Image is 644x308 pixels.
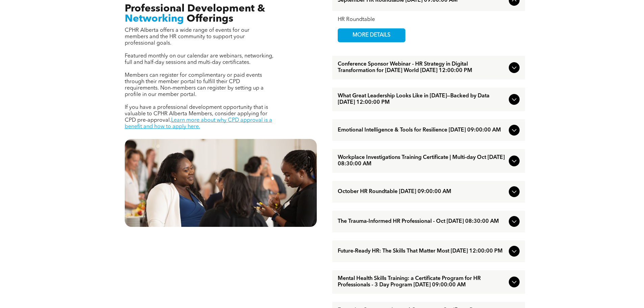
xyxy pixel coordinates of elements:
a: MORE DETAILS [338,28,405,42]
span: October HR Roundtable [DATE] 09:00:00 AM [338,189,506,195]
a: Learn more about why CPD approval is a benefit and how to apply here. [125,118,272,129]
span: Professional Development & [125,4,265,14]
span: Workplace Investigations Training Certificate | Multi-day Oct [DATE] 08:30:00 AM [338,155,506,167]
span: Offerings [187,14,233,24]
span: CPHR Alberta offers a wide range of events for our members and the HR community to support your p... [125,28,249,46]
span: The Trauma-Informed HR Professional - Oct [DATE] 08:30:00 AM [338,218,506,225]
span: Featured monthly on our calendar are webinars, networking, full and half-day sessions and multi-d... [125,53,273,65]
span: If you have a professional development opportunity that is valuable to CPHR Alberta Members, cons... [125,105,268,123]
span: Future-Ready HR: The Skills That Matter Most [DATE] 12:00:00 PM [338,248,506,255]
span: MORE DETAILS [345,29,398,42]
span: What Great Leadership Looks Like in [DATE]—Backed by Data [DATE] 12:00:00 PM [338,93,506,106]
span: Emotional Intelligence & Tools for Resilience [DATE] 09:00:00 AM [338,127,506,134]
span: Networking [125,14,184,24]
span: Conference Sponsor Webinar - HR Strategy in Digital Transformation for [DATE] World [DATE] 12:00:... [338,61,506,74]
span: Mental Health Skills Training: a Certificate Program for HR Professionals - 3 Day Program [DATE] ... [338,276,506,288]
div: HR Roundtable [338,17,520,23]
span: Members can register for complimentary or paid events through their member portal to fulfill thei... [125,73,264,97]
